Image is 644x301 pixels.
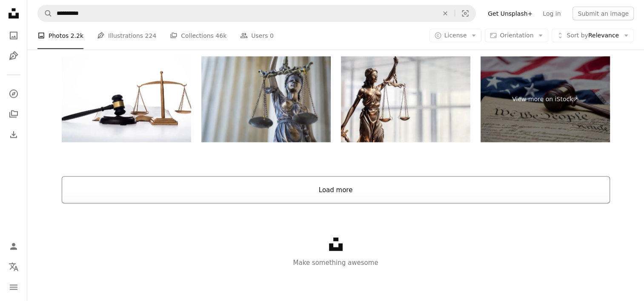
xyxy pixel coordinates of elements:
form: Find visuals sitewide [37,5,476,22]
button: Sort byRelevance [552,29,634,43]
a: Download History [5,126,22,143]
a: Users 0 [240,22,274,49]
button: Language [5,258,22,275]
a: Log in / Sign up [5,238,22,255]
a: Illustrations 224 [97,22,156,49]
button: Menu [5,279,22,296]
a: Collections 46k [170,22,226,49]
a: Explore [5,85,22,102]
span: 46k [215,31,226,40]
span: License [444,32,467,39]
span: Relevance [567,31,619,40]
a: Home — Unsplash [5,5,22,24]
a: Collections [5,106,22,123]
button: Visual search [455,6,475,22]
a: View more on iStock↗ [481,56,610,142]
a: Photos [5,27,22,44]
a: Log in [538,7,566,20]
span: Sort by [567,32,588,39]
button: License [429,29,482,43]
a: Get Unsplash+ [483,7,538,20]
p: Make something awesome [27,258,644,268]
button: Search Unsplash [38,6,52,22]
button: Orientation [485,29,548,43]
img: Gavel and scales of justice on white background [62,56,191,142]
button: Clear [436,6,455,22]
span: 0 [270,31,274,40]
span: 224 [145,31,157,40]
img: Legal law concept statue of Lady Justice with scales of justice with office background [341,56,470,142]
a: Illustrations [5,48,22,65]
img: The statue of justice Themis or Justitia, the blindfolded goddess of justice against ionic order ... [201,56,331,142]
span: Orientation [500,32,533,39]
button: Submit an image [572,7,634,20]
button: Load more [62,176,610,204]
